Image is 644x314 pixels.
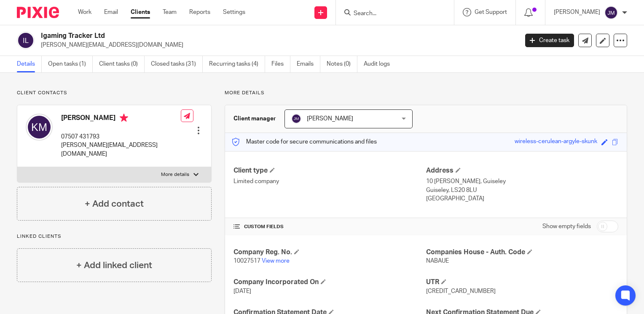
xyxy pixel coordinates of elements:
[233,114,276,123] h3: Client manager
[364,56,396,72] a: Audit logs
[189,8,210,16] a: Reports
[327,56,357,72] a: Notes (0)
[41,41,513,49] p: [PERSON_NAME][EMAIL_ADDRESS][DOMAIN_NAME]
[17,7,59,18] img: Pixie
[131,8,150,16] a: Clients
[223,8,245,16] a: Settings
[233,278,426,287] h4: Company Incorporated On
[271,56,290,72] a: Files
[426,258,449,264] span: NABAUE
[17,233,212,240] p: Linked clients
[542,222,591,231] label: Show empty fields
[307,116,353,122] span: [PERSON_NAME]
[426,166,618,175] h4: Address
[291,114,301,124] img: svg%3E
[233,248,426,257] h4: Company Reg. No.
[233,224,426,230] h4: CUSTOM FIELDS
[99,56,145,72] a: Client tasks (0)
[161,171,189,178] p: More details
[209,56,265,72] a: Recurring tasks (4)
[17,32,35,49] img: svg%3E
[233,166,426,175] h4: Client type
[85,197,144,210] h4: + Add contact
[61,133,181,141] p: 07507 431793
[225,90,627,96] p: More details
[262,258,290,264] a: View more
[353,10,429,18] input: Search
[515,137,597,147] div: wireless-cerulean-argyle-skunk
[26,114,53,141] img: svg%3E
[151,56,203,72] a: Closed tasks (31)
[426,177,618,186] p: 10 [PERSON_NAME], Guiseley
[76,259,152,272] h4: + Add linked client
[104,8,118,16] a: Email
[426,288,496,294] span: [CREDIT_CARD_NUMBER]
[61,114,181,124] h4: [PERSON_NAME]
[41,32,418,40] h2: Igaming Tracker Ltd
[426,248,618,257] h4: Companies House - Auth. Code
[61,141,181,158] p: [PERSON_NAME][EMAIL_ADDRESS][DOMAIN_NAME]
[17,90,212,96] p: Client contacts
[163,8,177,16] a: Team
[48,56,93,72] a: Open tasks (1)
[233,177,426,186] p: Limited company
[554,8,600,16] p: [PERSON_NAME]
[120,114,128,122] i: Primary
[78,8,91,16] a: Work
[233,288,251,294] span: [DATE]
[426,278,618,287] h4: UTR
[297,56,320,72] a: Emails
[426,194,618,203] p: [GEOGRAPHIC_DATA]
[475,9,507,15] span: Get Support
[17,56,42,72] a: Details
[231,138,377,146] p: Master code for secure communications and files
[426,186,618,194] p: Guiseley, LS20 8LU
[525,34,574,47] a: Create task
[233,258,260,264] span: 10027517
[604,6,618,19] img: svg%3E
